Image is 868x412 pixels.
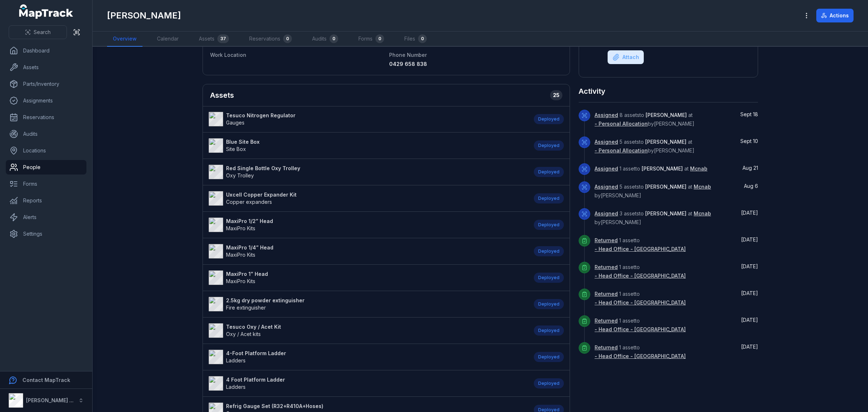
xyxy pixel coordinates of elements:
a: Files0 [399,31,433,47]
span: [DATE] [741,210,758,216]
a: Alerts [6,210,86,224]
a: Assigned [595,183,618,190]
a: Assigned [595,165,618,172]
a: Settings [6,227,86,241]
a: - Head Office - [GEOGRAPHIC_DATA] [595,299,686,306]
a: MaxiPro 1” HeadMaxiPro Kits [209,270,527,285]
div: 0 [418,34,427,43]
a: Returned [595,317,618,324]
div: 25 [550,90,562,100]
div: 0 [375,34,384,43]
div: Deployed [534,325,564,336]
span: [PERSON_NAME] [646,112,687,118]
a: Returned [595,344,618,351]
div: Deployed [534,378,564,388]
strong: Tesuco Oxy / Acet Kit [226,323,281,331]
a: - Personal Allocation [595,147,648,154]
a: People [6,160,86,175]
span: Fire extinguisher [226,304,266,311]
a: - Head Office - [GEOGRAPHIC_DATA] [595,272,686,279]
span: 1 asset to [595,264,686,279]
a: Returned [595,237,618,244]
a: MaxiPro 1/4” HeadMaxiPro Kits [209,244,527,258]
span: Oxy Trolley [226,172,254,178]
div: Deployed [534,246,564,256]
span: 1 asset to [595,237,686,252]
span: Sept 18 [740,111,758,117]
a: Mcnab [690,165,707,172]
div: 0 [329,34,338,43]
a: Dashboard [6,43,86,58]
strong: Tesuco Nitrogen Regulator [226,112,295,119]
span: Phone Number [389,52,427,58]
a: Assigned [595,210,618,217]
strong: 2.5kg dry powder extinguisher [226,297,305,304]
a: 4-Foot Platform LadderLadders [209,350,527,364]
a: - Personal Allocation [595,120,648,127]
a: Forms0 [353,31,390,47]
span: Site Box [226,146,246,152]
strong: Red Single Bottle Oxy Trolley [226,165,300,172]
span: MaxiPro Kits [226,278,255,284]
span: [DATE] [741,317,758,323]
span: 5 assets to at by [PERSON_NAME] [595,139,694,154]
span: [PERSON_NAME] [642,165,683,172]
span: 0429 658 838 [389,61,427,67]
span: Aug 21 [743,165,758,171]
time: 8/1/2025, 2:34:14 PM [741,263,758,269]
strong: [PERSON_NAME] Air [26,397,76,403]
a: Locations [6,143,86,158]
button: Actions [816,9,854,22]
a: - Head Office - [GEOGRAPHIC_DATA] [595,353,686,360]
span: 1 asset to at [595,165,707,172]
span: Search [34,29,51,36]
a: Audits0 [306,31,344,47]
strong: Uxcell Copper Expander Kit [226,191,297,198]
span: Ladders [226,384,246,390]
h2: Activity [579,86,605,96]
strong: MaxiPro 1/4” Head [226,244,273,251]
a: Assets37 [193,31,235,47]
span: Sept 10 [740,138,758,144]
span: [PERSON_NAME] [645,184,686,190]
span: [DATE] [741,344,758,350]
span: Work Location [210,52,246,58]
a: Reservations [6,110,86,125]
div: 37 [217,34,229,43]
span: MaxiPro Kits [226,225,255,231]
a: Assignments [6,93,86,108]
a: - Head Office - [GEOGRAPHIC_DATA] [595,326,686,333]
span: MaxiPro Kits [226,252,255,258]
span: [PERSON_NAME] [645,210,686,216]
time: 8/1/2025, 2:34:53 PM [741,236,758,243]
time: 8/6/2025, 6:57:56 AM [744,183,758,189]
h2: Assets [210,90,234,100]
div: Deployed [534,140,564,151]
a: Tesuco Oxy / Acet KitOxy / Acet kits [209,323,527,338]
strong: 4 Foot Platform Ladder [226,376,285,383]
div: Deployed [534,220,564,230]
a: 2.5kg dry powder extinguisherFire extinguisher [209,297,527,311]
strong: MaxiPro 1/2” Head [226,218,273,225]
span: 1 asset to [595,291,686,306]
strong: Contact MapTrack [22,377,70,383]
a: Parts/Inventory [6,77,86,91]
span: [PERSON_NAME] [645,139,686,145]
span: Gauges [226,119,244,126]
a: Mcnab [694,210,711,217]
span: [DATE] [741,290,758,296]
a: Reports [6,193,86,208]
a: Calendar [151,31,184,47]
a: Overview [107,31,142,47]
time: 8/1/2025, 2:33:26 PM [741,290,758,296]
a: MaxiPro 1/2” HeadMaxiPro Kits [209,218,527,232]
div: Deployed [534,299,564,309]
time: 9/10/2025, 9:14:12 AM [740,138,758,144]
a: 4 Foot Platform LadderLadders [209,376,527,391]
button: Search [9,25,67,39]
span: 1 asset to [595,344,686,359]
a: Blue Site BoxSite Box [209,138,527,153]
div: Deployed [534,273,564,283]
time: 9/18/2025, 12:36:28 PM [740,111,758,117]
a: MapTrack [19,4,73,19]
